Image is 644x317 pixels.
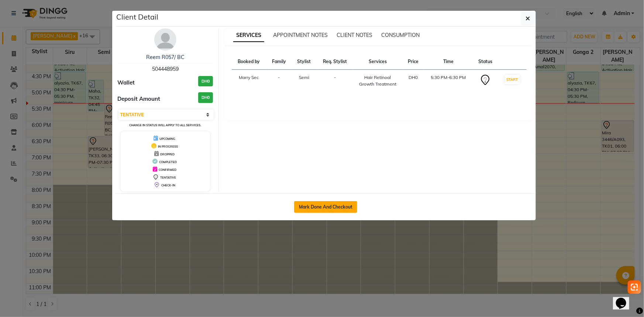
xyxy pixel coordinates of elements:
th: Family [266,54,292,70]
h3: DH0 [198,92,213,103]
span: CONSUMPTION [381,32,420,38]
td: Marry Sec [232,70,266,92]
td: - [266,70,292,92]
th: Booked by [232,54,266,70]
span: Wallet [118,79,135,87]
img: avatar [154,28,176,51]
th: Price [402,54,424,70]
small: Change in status will apply to all services. [129,123,201,127]
span: COMPLETED [159,160,177,164]
div: Hair Retinoal Growth Treatment [358,74,398,87]
span: IN PROGRESS [158,145,178,148]
button: START [505,75,520,84]
th: Time [424,54,473,70]
button: Mark Done And Checkout [294,201,357,213]
span: TENTATIVE [160,176,176,179]
span: CLIENT NOTES [337,32,372,38]
span: UPCOMING [159,137,175,141]
th: Req. Stylist [317,54,353,70]
span: CHECK-IN [161,183,175,187]
th: Stylist [292,54,317,70]
h5: Client Detail [117,11,159,23]
h3: DH0 [198,76,213,87]
iframe: chat widget [613,287,637,310]
span: Deposit Amount [118,95,161,103]
span: DROPPED [160,152,175,156]
span: SERVICES [233,29,264,42]
span: 504448959 [152,66,179,72]
a: Reem R057/ BC [146,54,185,61]
span: APPOINTMENT NOTES [273,32,328,38]
th: Services [353,54,402,70]
span: CONFIRMED [159,168,176,172]
td: 5:30 PM-6:30 PM [424,70,473,92]
th: Status [473,54,498,70]
td: - [317,70,353,92]
span: Semi [299,75,309,80]
div: DH0 [407,74,420,81]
